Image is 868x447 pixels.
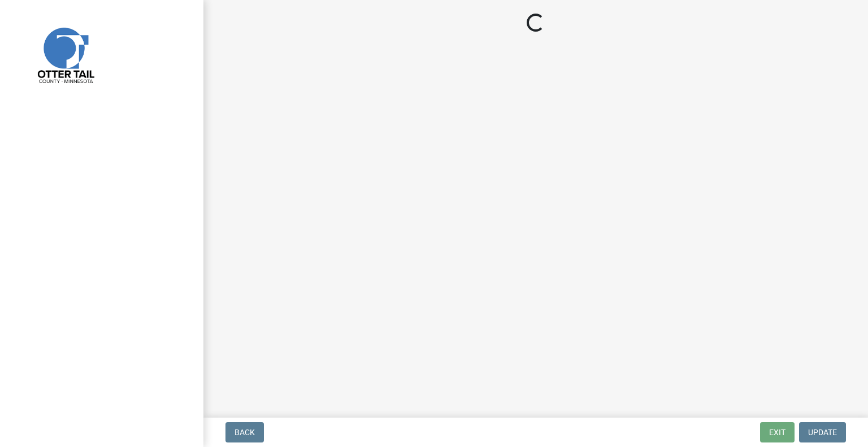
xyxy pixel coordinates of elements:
[235,428,255,437] span: Back
[808,428,837,437] span: Update
[799,422,846,442] button: Update
[225,422,264,442] button: Back
[23,12,107,97] img: Otter Tail County, Minnesota
[760,422,795,442] button: Exit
